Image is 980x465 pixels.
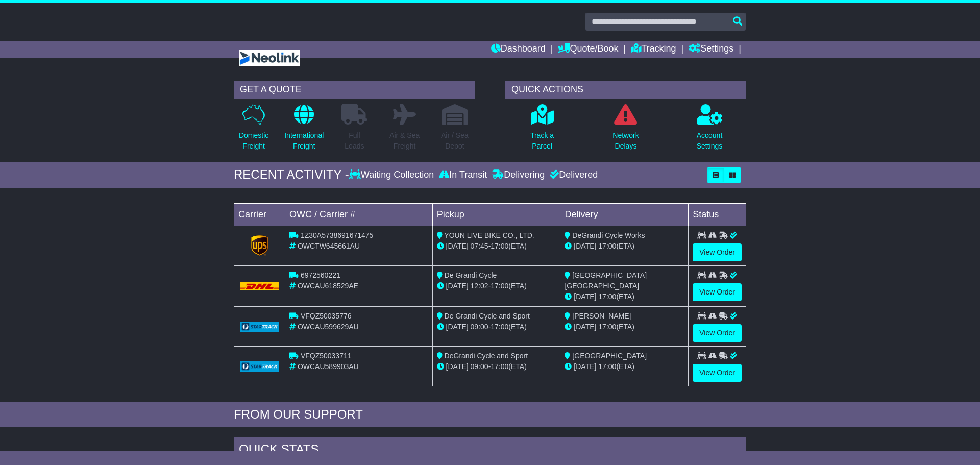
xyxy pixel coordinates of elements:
[389,130,420,152] p: Air & Sea Freight
[558,41,618,58] a: Quote/Book
[598,242,616,250] span: 17:00
[240,322,279,332] img: GetCarrierServiceLogo
[598,323,616,331] span: 17:00
[572,352,647,360] span: [GEOGRAPHIC_DATA]
[565,241,684,252] div: (ETA)
[572,231,645,239] span: DeGrandi Cycle Works
[471,282,488,290] span: 12:02
[491,362,508,371] span: 17:00
[631,41,676,58] a: Tracking
[301,271,340,279] span: 6972560221
[565,361,684,372] div: (ETA)
[693,324,742,342] a: View Order
[574,362,596,371] span: [DATE]
[234,407,746,422] div: FROM OUR SUPPORT
[471,242,488,250] span: 07:45
[437,322,556,332] div: - (ETA)
[530,104,554,157] a: Track aParcel
[298,242,360,250] span: OWCTW645661AU
[689,41,733,58] a: Settings
[284,130,324,152] p: International Freight
[491,323,508,331] span: 17:00
[446,323,469,331] span: [DATE]
[341,130,367,152] p: Full Loads
[436,169,489,181] div: In Transit
[301,352,352,360] span: VFQZ50033711
[574,292,596,301] span: [DATE]
[689,203,746,226] td: Status
[574,323,596,331] span: [DATE]
[560,203,689,226] td: Delivery
[565,322,684,332] div: (ETA)
[471,362,488,371] span: 09:00
[693,364,742,382] a: View Order
[301,312,352,320] span: VFQZ50035776
[441,130,469,152] p: Air / Sea Depot
[432,203,560,226] td: Pickup
[572,312,631,320] span: [PERSON_NAME]
[612,104,639,157] a: NetworkDelays
[489,169,547,181] div: Delivering
[234,81,475,99] div: GET A QUOTE
[446,362,469,371] span: [DATE]
[437,281,556,291] div: - (ETA)
[612,130,639,152] p: Network Delays
[234,437,746,464] div: Quick Stats
[574,242,596,250] span: [DATE]
[251,235,268,256] img: GetCarrierServiceLogo
[547,169,598,181] div: Delivered
[697,130,723,152] p: Account Settings
[239,130,268,152] p: Domestic Freight
[298,323,359,331] span: OWCAU599629AU
[285,203,433,226] td: OWC / Carrier #
[234,167,349,182] div: RECENT ACTIVITY -
[301,231,373,239] span: 1Z30A5738691671475
[437,361,556,372] div: - (ETA)
[696,104,723,157] a: AccountSettings
[565,271,647,290] span: [GEOGRAPHIC_DATA] [GEOGRAPHIC_DATA]
[445,312,530,320] span: De Grandi Cycle and Sport
[238,104,269,157] a: DomesticFreight
[298,282,358,290] span: OWCAU618529AE
[491,242,508,250] span: 17:00
[565,291,684,302] div: (ETA)
[530,130,554,152] p: Track a Parcel
[284,104,324,157] a: InternationalFreight
[446,282,469,290] span: [DATE]
[445,352,528,360] span: DeGrandi Cycle and Sport
[444,231,534,239] span: YOUN LIVE BIKE CO., LTD.
[598,292,616,301] span: 17:00
[491,282,508,290] span: 17:00
[693,283,742,301] a: View Order
[240,282,279,290] img: DHL.png
[234,203,285,226] td: Carrier
[240,361,279,372] img: GetCarrierServiceLogo
[298,362,359,371] span: OWCAU589903AU
[349,169,436,181] div: Waiting Collection
[471,323,488,331] span: 09:00
[446,242,469,250] span: [DATE]
[437,241,556,252] div: - (ETA)
[693,243,742,261] a: View Order
[491,41,546,58] a: Dashboard
[598,362,616,371] span: 17:00
[505,81,746,99] div: QUICK ACTIONS
[445,271,497,279] span: De Grandi Cycle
